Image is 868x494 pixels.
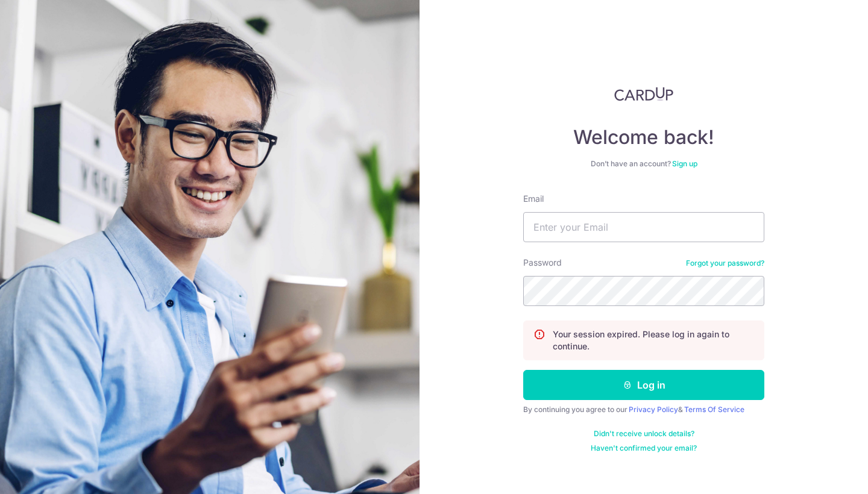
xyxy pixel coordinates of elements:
[594,429,694,439] a: Didn't receive unlock details?
[686,258,764,268] a: Forgot your password?
[684,405,744,414] a: Terms Of Service
[523,212,764,242] input: Enter your Email
[523,405,764,414] div: By continuing you agree to our &
[523,370,764,400] button: Log in
[553,328,754,352] p: Your session expired. Please log in again to continue.
[523,257,562,269] label: Password
[523,125,764,149] h4: Welcome back!
[629,405,678,414] a: Privacy Policy
[672,159,697,168] a: Sign up
[523,193,544,205] label: Email
[523,159,764,169] div: Don’t have an account?
[591,443,697,453] a: Haven't confirmed your email?
[614,87,673,101] img: CardUp Logo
